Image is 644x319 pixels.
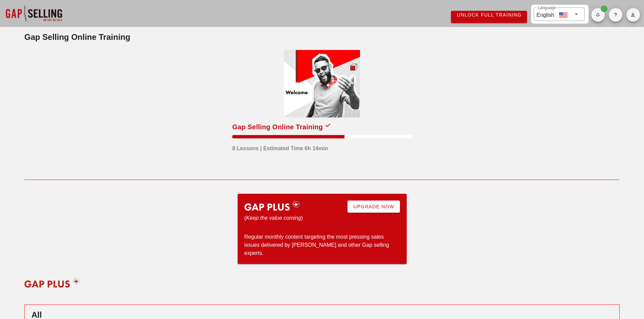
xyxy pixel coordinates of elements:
[348,201,400,213] a: Upgrade Now
[20,272,85,293] img: gap-plus-logo-red.svg
[232,122,323,132] div: Gap Selling Online Training
[244,214,305,222] div: ( )
[456,12,522,18] span: Unlock Full Training
[232,141,328,153] div: 8 Lessons | Estimated Time 6h 14min
[534,7,585,21] div: LanguageEnglish
[240,195,305,216] img: gap-plus-logo.svg
[246,215,301,221] i: Keep the value coming
[536,9,554,19] div: English
[538,5,556,10] label: Language
[451,11,527,23] a: Unlock Full Training
[601,5,607,12] span: Badge
[244,233,400,257] div: Regular monthly content targeting the most pressing sales issues delivered by [PERSON_NAME] and o...
[24,31,620,43] h2: Gap Selling Online Training
[353,204,394,209] span: Upgrade Now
